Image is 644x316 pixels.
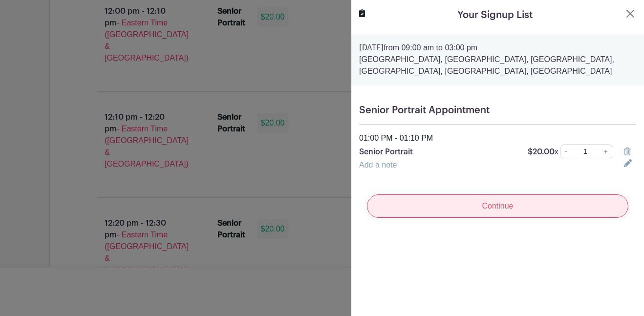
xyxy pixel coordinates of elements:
a: Add a note [359,161,397,169]
a: - [560,144,571,159]
input: Continue [367,194,628,218]
p: from 09:00 am to 03:00 pm [359,42,636,54]
p: $20.00 [528,146,558,158]
button: Close [624,8,636,20]
div: 01:00 PM - 01:10 PM [353,132,642,144]
h5: Your Signup List [457,8,533,22]
p: Senior Portrait [359,146,516,158]
a: + [600,144,612,159]
span: x [555,147,558,156]
p: [GEOGRAPHIC_DATA], [GEOGRAPHIC_DATA], [GEOGRAPHIC_DATA], [GEOGRAPHIC_DATA], [GEOGRAPHIC_DATA], [G... [359,54,636,77]
strong: [DATE] [359,44,384,52]
h5: Senior Portrait Appointment [359,105,636,116]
